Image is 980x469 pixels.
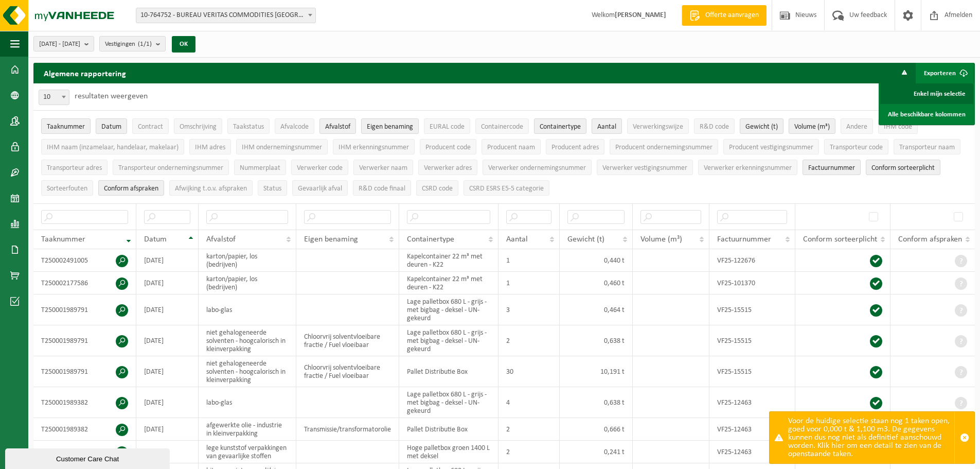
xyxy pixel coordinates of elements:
[41,139,184,154] button: IHM naam (inzamelaar, handelaar, makelaar)IHM naam (inzamelaar, handelaar, makelaar): Activate to...
[296,325,399,356] td: Chloorvrij solventvloeibare fractie / Fuel vloeibaar
[745,123,778,131] span: Gewicht (t)
[296,356,399,387] td: Chloorvrij solventvloeibare fractie / Fuel vloeibaar
[729,144,813,151] span: Producent vestigingsnummer
[41,160,108,175] button: Transporteur adresTransporteur adres: Activate to sort
[291,160,348,175] button: Verwerker codeVerwerker code: Activate to sort
[47,164,102,172] span: Transporteur adres
[304,235,358,244] span: Eigen benaming
[399,387,498,418] td: Lage palletbox 680 L - grijs - met bigbag - deksel - UN-gekeurd
[136,441,199,463] td: [DATE]
[567,235,604,244] span: Gewicht (t)
[399,325,498,356] td: Lage palletbox 680 L - grijs - met bigbag - deksel - UN-gekeurd
[498,441,560,463] td: 2
[136,294,199,325] td: [DATE]
[794,123,830,131] span: Volume (m³)
[195,144,225,151] span: IHM adres
[880,83,973,104] a: Enkel mijn selectie
[487,144,535,151] span: Producent naam
[709,418,795,441] td: VF25-12463
[560,387,633,418] td: 0,638 t
[136,325,199,356] td: [DATE]
[418,160,477,175] button: Verwerker adresVerwerker adres: Activate to sort
[880,104,973,125] a: Alle beschikbare kolommen
[39,90,69,105] span: 10
[709,272,795,294] td: VF25-101370
[709,387,795,418] td: VF25-12463
[33,356,136,387] td: T250001989791
[482,139,541,154] button: Producent naamProducent naam: Activate to sort
[361,118,419,134] button: Eigen benamingEigen benaming: Activate to sort
[39,90,69,105] span: 10
[47,123,85,131] span: Taaknummer
[597,123,616,131] span: Aantal
[47,144,179,151] span: IHM naam (inzamelaar, handelaar, makelaar)
[325,123,350,131] span: Afvalstof
[236,139,328,154] button: IHM ondernemingsnummerIHM ondernemingsnummer: Activate to sort
[788,412,954,463] div: Voor de huidige selectie staan nog 1 taken open, goed voor 0,000 t & 1,100 m3. De gegevens kunnen...
[884,123,912,131] span: IHM code
[560,441,633,463] td: 0,241 t
[506,235,528,244] span: Aantal
[498,356,560,387] td: 30
[319,118,356,134] button: AfvalstofAfvalstof: Activate to sort
[830,144,883,151] span: Transporteur code
[803,160,861,175] button: FactuurnummerFactuurnummer: Activate to sort
[199,418,296,441] td: afgewerkte olie - industrie in kleinverpakking
[144,235,167,244] span: Datum
[263,185,281,193] span: Status
[199,294,296,325] td: labo-glas
[206,235,236,244] span: Afvalstof
[709,325,795,356] td: VF25-15515
[136,8,315,23] span: 10-764752 - BUREAU VERITAS COMMODITIES ANTWERP NV - ANTWERPEN
[846,123,867,131] span: Andere
[424,164,472,172] span: Verwerker adres
[359,185,405,193] span: R&D code finaal
[132,118,169,134] button: ContractContract: Activate to sort
[199,325,296,356] td: niet gehalogeneerde solventen - hoogcalorisch in kleinverpakking
[627,118,689,134] button: VerwerkingswijzeVerwerkingswijze: Activate to sort
[33,294,136,325] td: T250001989791
[399,294,498,325] td: Lage palletbox 680 L - grijs - met bigbag - deksel - UN-gekeurd
[399,418,498,441] td: Pallet Distributie Box
[740,118,783,134] button: Gewicht (t)Gewicht (t): Activate to sort
[33,63,136,83] h2: Algemene rapportering
[899,144,955,151] span: Transporteur naam
[33,418,136,441] td: T250001989382
[118,164,223,172] span: Transporteur ondernemingsnummer
[258,180,287,196] button: StatusStatus: Activate to sort
[789,118,835,134] button: Volume (m³)Volume (m³): Activate to sort
[338,144,409,151] span: IHM erkenningsnummer
[199,249,296,272] td: karton/papier, los (bedrijven)
[180,123,217,131] span: Omschrijving
[700,123,729,131] span: R&D code
[488,164,586,172] span: Verwerker ondernemingsnummer
[560,356,633,387] td: 10,191 t
[33,36,94,51] button: [DATE] - [DATE]
[233,123,264,131] span: Taakstatus
[633,123,683,131] span: Verwerkingswijze
[560,294,633,325] td: 0,464 t
[498,249,560,272] td: 1
[353,160,413,175] button: Verwerker naamVerwerker naam: Activate to sort
[292,180,348,196] button: Gevaarlijk afval : Activate to sort
[898,235,962,244] span: Conform afspraken
[33,272,136,294] td: T250002177586
[399,272,498,294] td: Kapelcontainer 22 m³ met deuren - K22
[560,325,633,356] td: 0,638 t
[916,63,974,83] button: Exporteren
[560,418,633,441] td: 0,666 t
[105,37,152,52] span: Vestigingen
[703,10,761,21] span: Offerte aanvragen
[498,325,560,356] td: 2
[240,164,280,172] span: Nummerplaat
[723,139,819,154] button: Producent vestigingsnummerProducent vestigingsnummer: Activate to sort
[99,36,166,51] button: Vestigingen(1/1)
[597,160,693,175] button: Verwerker vestigingsnummerVerwerker vestigingsnummer: Activate to sort
[894,139,960,154] button: Transporteur naamTransporteur naam: Activate to sort
[47,185,87,193] span: Sorteerfouten
[98,180,164,196] button: Conform afspraken : Activate to sort
[469,185,544,193] span: CSRD ESRS E5-5 categorie
[615,11,666,19] strong: [PERSON_NAME]
[704,164,792,172] span: Verwerker erkenningsnummer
